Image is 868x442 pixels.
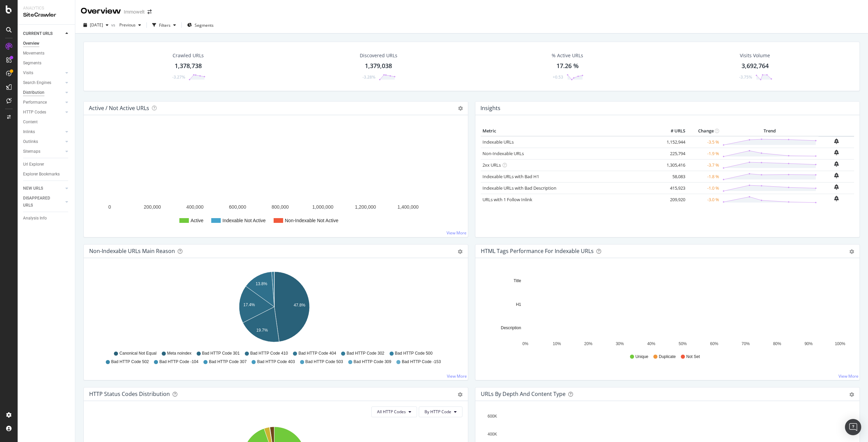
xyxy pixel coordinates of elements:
[687,148,721,159] td: -1.9 %
[482,185,556,191] a: Indexable URLs with Bad Description
[23,148,63,155] a: Sitemaps
[516,302,521,307] text: H1
[119,351,156,356] span: Canonical Not Equal
[298,351,336,356] span: Bad HTTP Code 404
[402,359,441,365] span: Bad HTTP Code -153
[195,22,214,28] span: Segments
[144,204,161,210] text: 200,000
[89,126,462,232] div: A chart.
[89,269,460,348] svg: A chart.
[256,281,267,286] text: 13.8%
[23,79,51,86] div: Search Engines
[616,341,624,346] text: 30%
[687,194,721,205] td: -3.0 %
[81,5,121,17] div: Overview
[23,148,40,155] div: Sitemaps
[111,359,149,365] span: Bad HTTP Code 502
[294,303,305,308] text: 47.8%
[425,409,451,415] span: By HTTP Code
[89,391,170,397] div: HTTP Status Codes Distribution
[839,373,859,379] a: View More
[354,359,391,365] span: Bad HTTP Code 309
[23,79,63,86] a: Search Engines
[371,406,417,417] button: All HTTP Codes
[480,104,500,113] h4: Insights
[739,74,752,80] div: -3.75%
[117,22,136,28] span: Previous
[23,138,38,145] div: Outlinks
[647,341,655,346] text: 40%
[522,341,529,346] text: 0%
[482,150,524,156] a: Non-Indexable URLs
[481,126,660,136] th: Metric
[710,341,718,346] text: 60%
[117,20,144,30] button: Previous
[481,248,594,254] div: HTML Tags Performance for Indexable URLs
[23,11,70,19] div: SiteCrawler
[687,126,721,136] th: Change
[23,60,41,67] div: Segments
[687,182,721,194] td: -1.0 %
[202,351,240,356] span: Bad HTTP Code 301
[124,8,145,15] div: Immowelt
[458,392,462,397] div: gear
[514,278,521,283] text: Title
[347,351,384,356] span: Bad HTTP Code 302
[23,109,46,116] div: HTTP Codes
[834,139,839,144] div: bell-plus
[23,99,47,106] div: Performance
[482,196,532,203] a: URLs with 1 Follow Inlink
[191,218,203,223] text: Active
[481,391,566,397] div: URLs by Depth and Content Type
[458,249,462,254] div: gear
[584,341,592,346] text: 20%
[23,109,63,116] a: HTTP Codes
[660,182,687,194] td: 415,923
[209,359,246,365] span: Bad HTTP Code 307
[458,106,463,111] i: Options
[111,22,117,28] span: vs
[488,432,497,437] text: 400K
[395,351,433,356] span: Bad HTTP Code 500
[835,341,845,346] text: 100%
[23,89,44,96] div: Distribution
[23,89,63,96] a: Distribution
[256,328,268,333] text: 19.7%
[481,269,851,348] svg: A chart.
[686,354,700,360] span: Not Set
[419,406,462,417] button: By HTTP Code
[229,204,246,210] text: 600,000
[845,419,861,435] div: Open Intercom Messenger
[23,128,63,135] a: Inlinks
[305,359,343,365] span: Bad HTTP Code 503
[222,218,266,223] text: Indexable Not Active
[362,74,375,80] div: -3.28%
[834,161,839,167] div: bell-plus
[553,341,561,346] text: 10%
[23,161,44,168] div: Url Explorer
[250,351,288,356] span: Bad HTTP Code 410
[23,40,39,47] div: Overview
[23,30,63,37] a: CURRENT URLS
[23,138,63,145] a: Outlinks
[482,173,539,180] a: Indexable URLs with Bad H1
[23,119,70,126] a: Content
[849,392,854,397] div: gear
[660,171,687,182] td: 58,083
[773,341,781,346] text: 80%
[360,52,397,59] div: Discovered URLs
[849,249,854,254] div: gear
[678,341,687,346] text: 50%
[23,185,63,192] a: NEW URLS
[660,126,687,136] th: # URLS
[89,248,175,254] div: Non-Indexable URLs Main Reason
[397,204,418,210] text: 1,400,000
[243,302,255,307] text: 17.4%
[23,119,38,126] div: Content
[687,159,721,171] td: -3.7 %
[108,204,111,210] text: 0
[660,194,687,205] td: 209,920
[721,126,818,136] th: Trend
